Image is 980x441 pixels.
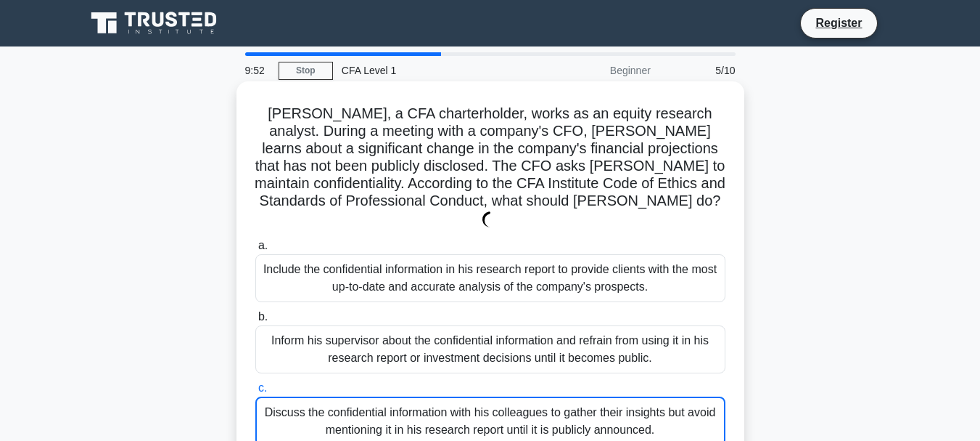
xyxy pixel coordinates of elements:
[659,56,744,85] div: 5/10
[333,56,532,85] div: CFA Level 1
[532,56,659,85] div: Beginner
[258,310,268,323] span: b.
[254,105,727,228] h5: [PERSON_NAME], a CFA charterholder, works as an equity research analyst. During a meeting with a ...
[255,325,725,373] div: Inform his supervisor about the confidential information and refrain from using it in his researc...
[279,62,333,80] a: Stop
[258,239,268,251] span: a.
[236,56,279,85] div: 9:52
[258,381,267,394] span: c.
[255,254,725,302] div: Include the confidential information in his research report to provide clients with the most up-t...
[807,14,870,32] a: Register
